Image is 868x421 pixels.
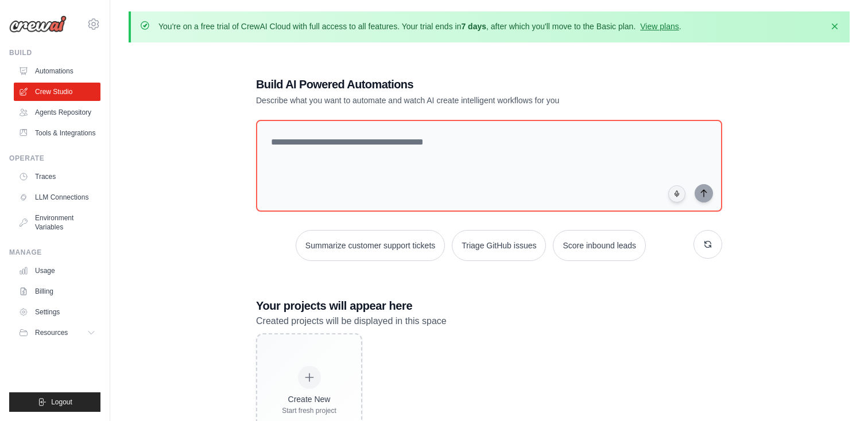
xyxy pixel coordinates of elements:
a: Agents Repository [14,103,100,122]
a: Tools & Integrations [14,124,100,142]
div: Manage [9,248,100,257]
a: Billing [14,282,100,301]
img: Logo [9,15,67,33]
span: Logout [51,397,72,407]
button: Score inbound leads [553,230,646,261]
button: Resources [14,323,100,342]
a: Crew Studio [14,83,100,101]
button: Click to speak your automation idea [668,185,685,202]
h1: Build AI Powered Automations [256,76,642,92]
a: Traces [14,167,100,186]
a: Automations [14,62,100,80]
button: Get new suggestions [693,230,722,259]
strong: 7 days [461,22,486,31]
span: Resources [35,328,68,337]
h3: Your projects will appear here [256,298,722,314]
div: Build [9,48,100,57]
button: Triage GitHub issues [452,230,546,261]
a: Settings [14,303,100,321]
div: Start fresh project [282,406,336,415]
a: Environment Variables [14,209,100,236]
a: Usage [14,262,100,280]
a: View plans [640,22,679,31]
p: Created projects will be displayed in this space [256,314,722,329]
div: Create New [282,393,336,405]
button: Summarize customer support tickets [296,230,445,261]
p: Describe what you want to automate and watch AI create intelligent workflows for you [256,95,642,106]
div: Operate [9,154,100,163]
p: You're on a free trial of CrewAI Cloud with full access to all features. Your trial ends in , aft... [158,21,681,32]
button: Logout [9,392,100,412]
a: LLM Connections [14,188,100,206]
